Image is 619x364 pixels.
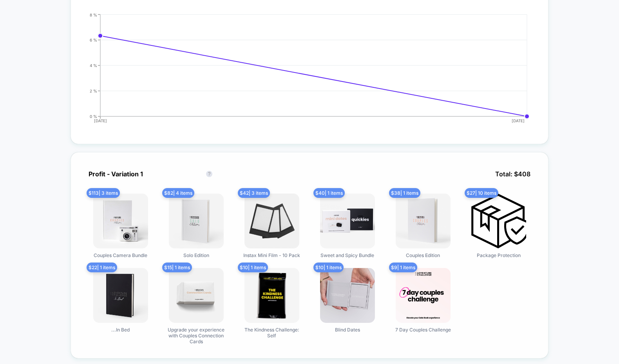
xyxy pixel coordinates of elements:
img: Solo Edition [169,194,224,248]
img: Couples Edition [396,194,451,248]
span: $ 82 | 4 items [162,188,194,198]
span: $ 27 | 10 items [465,188,498,198]
tspan: 4 % [90,63,97,67]
span: Couples Camera Bundle [94,252,147,258]
img: Package Protection [471,194,526,248]
div: CONVERSION_RATE [77,13,527,130]
button: ? [206,171,212,177]
span: 7 Day Couples Challenge [395,327,451,333]
span: Package Protection [477,252,521,258]
span: $ 38 | 1 items [389,188,420,198]
span: $ 40 | 1 items [313,188,345,198]
tspan: 6 % [90,37,97,42]
img: 7 Day Couples Challenge [396,268,451,323]
span: Total: $ 408 [491,166,534,182]
span: $ 10 | 1 items [238,263,268,272]
span: Instax Mini Film - 10 Pack [243,252,300,258]
tspan: 2 % [90,88,97,93]
span: The Kindness Challenge: Self [243,327,301,339]
span: $ 113 | 3 items [87,188,120,198]
span: Upgrade your experience with Couples Connection Cards [167,327,226,344]
span: $ 10 | 1 items [313,263,344,272]
tspan: 0 % [90,114,97,118]
img: Instax Mini Film - 10 Pack [244,194,299,248]
img: Upgrade your experience with Couples Connection Cards [169,268,224,323]
span: Sweet and Spicy Bundle [320,252,374,258]
span: ...In Bed [111,327,130,333]
tspan: 8 % [90,12,97,17]
span: $ 22 | 1 items [87,263,117,272]
img: Couples Camera Bundle [93,194,148,248]
span: Blind Dates [335,327,360,333]
span: Couples Edition [406,252,440,258]
img: The Kindness Challenge: Self [244,268,299,323]
span: $ 9 | 1 items [389,263,417,272]
span: $ 15 | 1 items [162,263,192,272]
img: Blind Dates [320,268,375,323]
img: ...In Bed [93,268,148,323]
span: Solo Edition [183,252,209,258]
tspan: [DATE] [94,118,107,123]
img: Sweet and Spicy Bundle [320,194,375,248]
tspan: [DATE] [511,118,524,123]
span: $ 42 | 3 items [238,188,270,198]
